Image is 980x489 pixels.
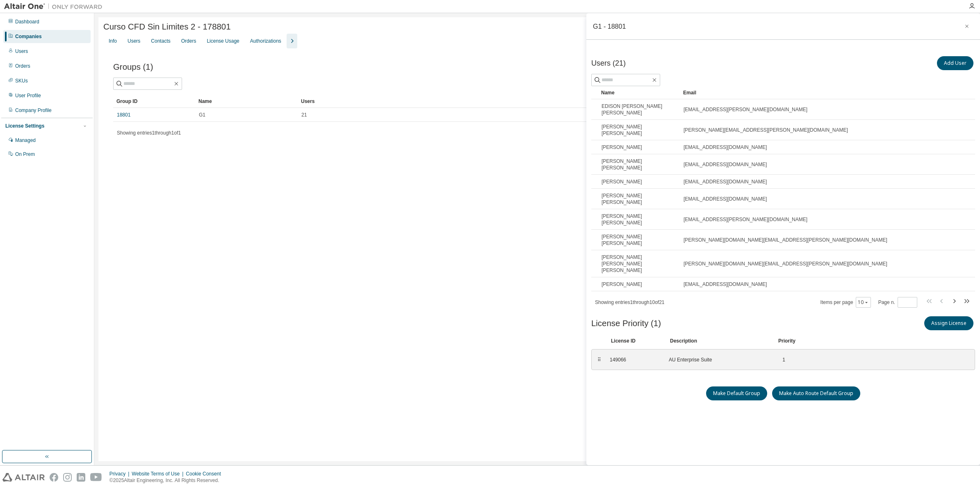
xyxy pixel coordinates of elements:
[117,112,130,118] a: 18801
[706,386,767,400] button: Make Default Group
[684,237,887,243] span: [PERSON_NAME][DOMAIN_NAME][EMAIL_ADDRESS][PERSON_NAME][DOMAIN_NAME]
[684,127,848,133] span: [PERSON_NAME][EMAIL_ADDRESS][PERSON_NAME][DOMAIN_NAME]
[778,338,795,344] div: Priority
[602,158,676,171] span: [PERSON_NAME] [PERSON_NAME]
[15,63,30,69] div: Orders
[684,281,767,288] span: [EMAIL_ADDRESS][DOMAIN_NAME]
[15,33,42,40] div: Companies
[602,254,676,274] span: [PERSON_NAME] [PERSON_NAME] [PERSON_NAME]
[610,356,659,363] div: 149066
[117,130,181,136] span: Showing entries 1 through 1 of 1
[15,137,36,144] div: Managed
[5,123,44,129] div: License Settings
[181,38,196,44] div: Orders
[113,62,153,72] span: Groups (1)
[602,233,676,247] span: [PERSON_NAME] [PERSON_NAME]
[116,95,192,108] div: Group ID
[109,38,117,44] div: Info
[109,471,132,477] div: Privacy
[132,471,186,477] div: Website Terms of Use
[250,38,281,44] div: Authorizations
[151,38,170,44] div: Contacts
[684,216,807,223] span: [EMAIL_ADDRESS][PERSON_NAME][DOMAIN_NAME]
[50,473,58,482] img: facebook.svg
[820,297,871,308] span: Items per page
[684,178,767,185] span: [EMAIL_ADDRESS][DOMAIN_NAME]
[611,338,660,344] div: License ID
[601,86,677,99] div: Name
[591,59,626,68] span: Users (21)
[602,123,676,137] span: [PERSON_NAME] [PERSON_NAME]
[109,477,226,484] p: © 2025 Altair Engineering, Inc. All Rights Reserved.
[15,48,28,55] div: Users
[878,297,917,308] span: Page n.
[684,106,807,113] span: [EMAIL_ADDRESS][PERSON_NAME][DOMAIN_NAME]
[198,95,294,108] div: Name
[684,196,767,202] span: [EMAIL_ADDRESS][DOMAIN_NAME]
[683,86,959,99] div: Email
[207,38,239,44] div: License Usage
[772,386,860,400] button: Make Auto Route Default Group
[602,281,642,288] span: [PERSON_NAME]
[670,338,768,344] div: Description
[602,178,642,185] span: [PERSON_NAME]
[591,319,661,328] span: License Priority (1)
[4,2,107,11] img: Altair One
[602,144,642,151] span: [PERSON_NAME]
[15,92,41,99] div: User Profile
[186,471,226,477] div: Cookie Consent
[2,473,45,482] img: altair_logo.svg
[597,356,602,363] div: ⠿
[684,161,767,168] span: [EMAIL_ADDRESS][DOMAIN_NAME]
[301,95,938,108] div: Users
[602,192,676,206] span: [PERSON_NAME] [PERSON_NAME]
[602,103,676,116] span: EDISON [PERSON_NAME] [PERSON_NAME]
[90,473,102,482] img: youtube.svg
[924,316,973,330] button: Assign License
[684,144,767,151] span: [EMAIL_ADDRESS][DOMAIN_NAME]
[15,151,35,158] div: On Prem
[777,356,785,363] div: 1
[301,112,307,118] span: 21
[937,56,973,70] button: Add User
[593,23,626,30] div: G1 - 18801
[15,107,52,114] div: Company Profile
[595,299,665,305] span: Showing entries 1 through 10 of 21
[602,213,676,226] span: [PERSON_NAME] [PERSON_NAME]
[669,356,767,363] div: AU Enterprise Suite
[858,299,869,306] button: 10
[15,78,28,84] div: SKUs
[199,112,205,118] span: G1
[77,473,85,482] img: linkedin.svg
[128,38,140,44] div: Users
[15,18,39,25] div: Dashboard
[684,260,887,267] span: [PERSON_NAME][DOMAIN_NAME][EMAIL_ADDRESS][PERSON_NAME][DOMAIN_NAME]
[103,22,231,32] span: Curso CFD Sin Limites 2 - 178801
[63,473,72,482] img: instagram.svg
